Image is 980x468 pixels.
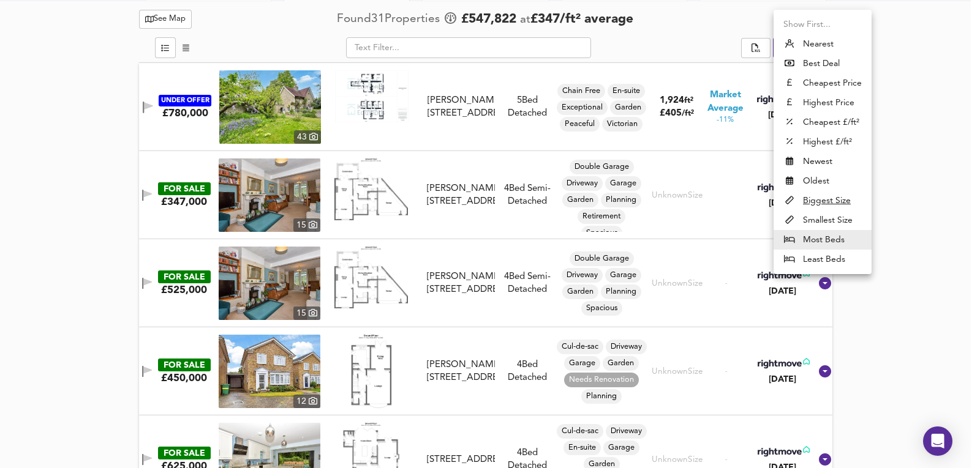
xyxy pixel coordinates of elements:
li: Highest Price [774,93,872,113]
li: Least Beds [774,250,872,269]
li: Highest £/ft² [774,132,872,152]
li: Newest [774,152,872,171]
li: Smallest Size [774,210,872,230]
u: Biggest Size [803,195,851,207]
li: Cheapest £/ft² [774,113,872,132]
li: Best Deal [774,54,872,73]
li: Nearest [774,34,872,54]
li: Most Beds [774,230,872,250]
div: Open Intercom Messenger [923,426,952,456]
li: Cheapest Price [774,73,872,93]
li: Oldest [774,171,872,191]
